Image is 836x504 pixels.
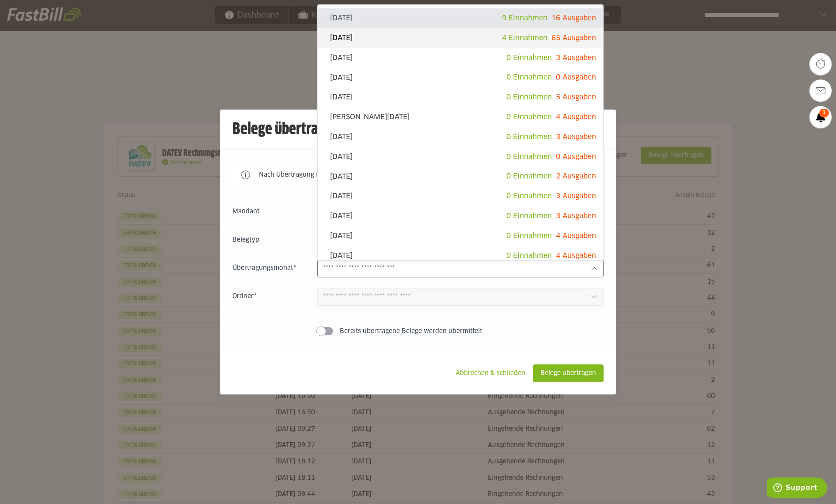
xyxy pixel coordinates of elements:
[556,173,596,180] span: 2 Ausgaben
[556,212,596,220] span: 3 Ausgaben
[556,193,596,200] span: 3 Ausgaben
[556,114,596,121] span: 4 Ausgaben
[556,54,596,61] span: 3 Ausgaben
[318,206,603,226] sl-option: [DATE]
[506,232,552,239] span: 0 Einnahmen
[506,74,552,81] span: 0 Einnahmen
[556,232,596,239] span: 4 Ausgaben
[318,147,603,167] sl-option: [DATE]
[506,212,552,220] span: 0 Einnahmen
[318,48,603,68] sl-option: [DATE]
[502,34,547,42] span: 4 Einnahmen
[318,186,603,206] sl-option: [DATE]
[556,74,596,81] span: 0 Ausgaben
[506,114,552,121] span: 0 Einnahmen
[506,173,552,180] span: 0 Einnahmen
[506,133,552,140] span: 0 Einnahmen
[767,477,827,500] iframe: Öffnet ein Widget, in dem Sie weitere Informationen finden
[232,327,604,336] sl-switch: Bereits übertragene Belege werden übermittelt
[502,15,547,22] span: 9 Einnahmen
[556,153,596,160] span: 0 Ausgaben
[318,68,603,87] sl-option: [DATE]
[819,109,829,117] span: 1
[556,133,596,140] span: 3 Ausgaben
[506,153,552,160] span: 0 Einnahmen
[556,94,596,101] span: 5 Ausgaben
[551,34,596,42] span: 65 Ausgaben
[506,94,552,101] span: 0 Einnahmen
[506,252,552,259] span: 0 Einnahmen
[318,107,603,127] sl-option: [PERSON_NAME][DATE]
[318,8,603,28] sl-option: [DATE]
[809,106,832,128] a: 1
[318,167,603,186] sl-option: [DATE]
[506,54,552,61] span: 0 Einnahmen
[318,246,603,266] sl-option: [DATE]
[318,28,603,48] sl-option: [DATE]
[318,127,603,147] sl-option: [DATE]
[448,364,533,382] sl-button: Abbrechen & schließen
[551,15,596,22] span: 16 Ausgaben
[318,226,603,246] sl-option: [DATE]
[318,87,603,107] sl-option: [DATE]
[556,252,596,259] span: 4 Ausgaben
[506,193,552,200] span: 0 Einnahmen
[533,364,604,382] sl-button: Belege übertragen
